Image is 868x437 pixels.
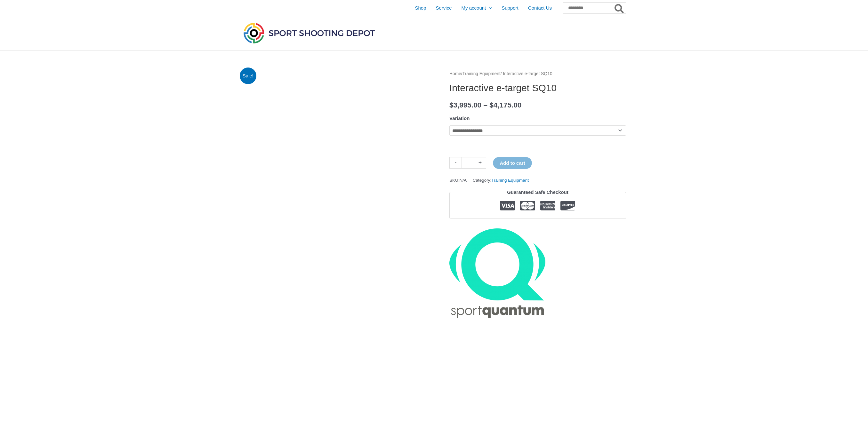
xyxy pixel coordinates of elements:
[473,176,529,184] span: Category:
[460,178,467,183] span: N/A
[489,101,521,109] bdi: 4,175.00
[483,101,487,109] span: –
[449,70,626,78] nav: Breadcrumb
[462,157,474,168] input: Product quantity
[449,71,461,76] a: Home
[449,101,481,109] bdi: 3,995.00
[449,176,467,184] span: SKU:
[493,157,532,169] button: Add to cart
[504,188,571,197] legend: Guaranteed Safe Checkout
[489,101,494,109] span: $
[449,115,470,121] label: Variation
[474,157,486,168] a: +
[449,101,454,109] span: $
[462,71,501,76] a: Training Equipment
[491,178,529,183] a: Training Equipment
[242,21,376,45] img: Sport Shooting Depot
[449,82,626,94] h1: Interactive e-target SQ10
[240,68,257,84] span: Sale!
[613,3,626,13] button: Search
[449,228,545,318] a: SportQuantum
[449,157,462,168] a: -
